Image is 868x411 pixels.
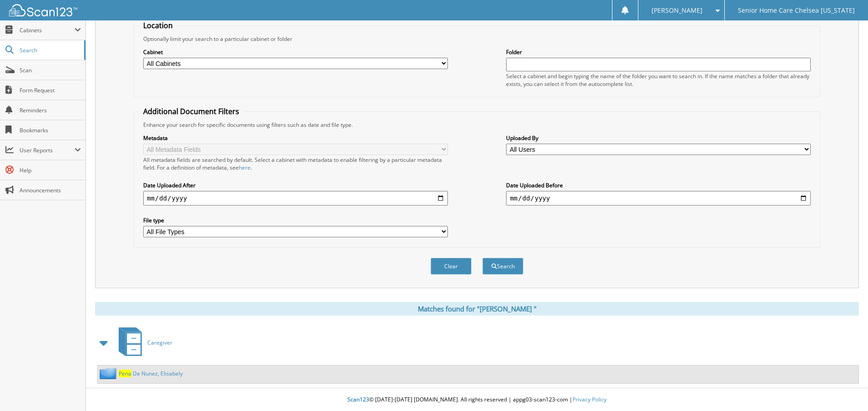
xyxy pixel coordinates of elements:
input: start [143,191,448,205]
iframe: Chat Widget [823,367,868,411]
label: Date Uploaded Before [506,181,811,189]
img: scan123-logo-white.svg [9,4,77,16]
span: Bookmarks [20,126,81,134]
span: Reminders [20,106,81,114]
span: Search [20,46,80,54]
legend: Additional Document Filters [139,106,244,116]
span: Scan123 [347,396,369,403]
a: Caregiver [113,325,172,361]
div: Enhance your search for specific documents using filters such as date and file type. [139,121,815,129]
span: P e n a [119,370,131,377]
a: here [239,164,251,171]
button: Search [482,258,523,275]
span: Form Request [20,86,81,94]
span: [PERSON_NAME] [652,8,702,13]
span: Announcements [20,186,81,194]
label: Uploaded By [506,134,811,142]
a: Privacy Policy [572,396,607,403]
label: File type [143,216,448,224]
input: end [506,191,811,205]
span: User Reports [20,146,75,154]
label: Date Uploaded After [143,181,448,189]
span: Senior Home Care Chelsea [US_STATE] [738,8,855,13]
legend: Location [139,20,177,30]
div: Optionally limit your search to a particular cabinet or folder [139,35,815,43]
div: Select a cabinet and begin typing the name of the folder you want to search in. If the name match... [506,72,811,88]
button: Clear [431,258,472,275]
div: © [DATE]-[DATE] [DOMAIN_NAME]. All rights reserved | appg03-scan123-com | [86,389,868,411]
span: C a r e g i v e r [147,339,172,346]
div: Matches found for "[PERSON_NAME] " [95,302,859,316]
a: Pena De Nunez, Elisabely [119,370,183,377]
span: Help [20,166,81,174]
label: Metadata [143,134,448,142]
span: Scan [20,66,81,74]
label: Cabinet [143,48,448,56]
img: folder2.png [100,368,119,379]
div: All metadata fields are searched by default. Select a cabinet with metadata to enable filtering b... [143,156,448,171]
span: Cabinets [20,26,75,34]
label: Folder [506,48,811,56]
